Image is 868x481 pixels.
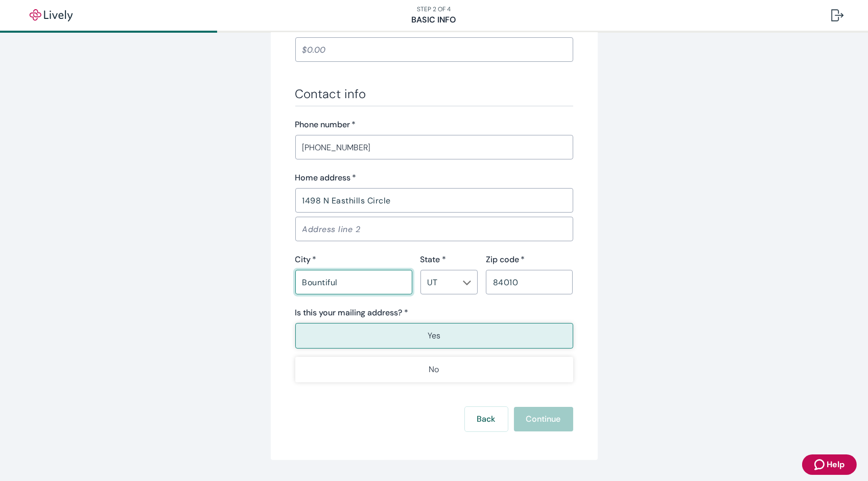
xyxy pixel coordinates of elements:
[814,459,827,471] svg: Zendesk support icon
[295,219,573,239] input: Address line 2
[295,357,573,382] button: No
[462,278,472,288] button: Open
[295,323,573,349] button: Yes
[823,3,852,28] button: Log out
[486,272,573,292] input: Zip code
[295,86,573,102] h3: Contact info
[295,272,412,292] input: City
[802,454,857,475] button: Zendesk support iconHelp
[428,330,440,342] p: Yes
[295,39,573,60] input: $0.00
[420,254,447,266] label: State *
[22,9,80,21] img: Lively
[486,254,525,266] label: Zip code
[827,459,844,471] span: Help
[295,172,357,184] label: Home address
[465,407,508,431] button: Back
[429,363,439,376] p: No
[295,307,409,319] label: Is this your mailing address? *
[424,275,458,289] input: --
[295,119,356,131] label: Phone number
[295,254,317,266] label: City
[463,279,471,287] svg: Chevron icon
[295,137,573,157] input: (555) 555-5555
[295,190,573,211] input: Address line 1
